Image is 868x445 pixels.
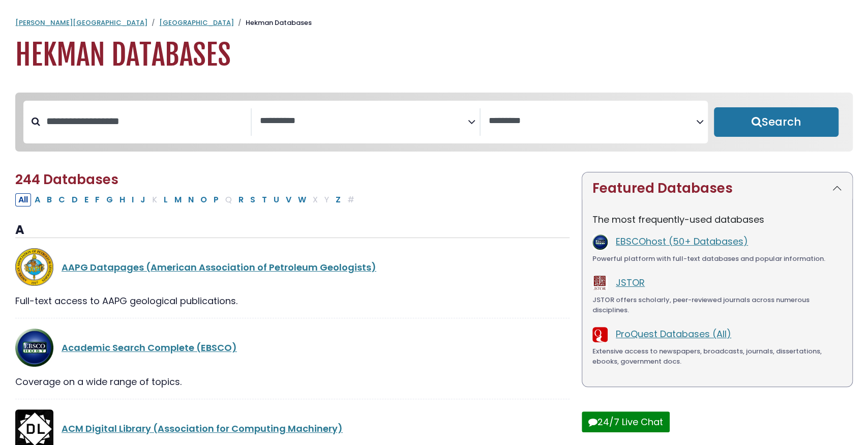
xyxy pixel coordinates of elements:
[15,193,358,205] div: Alpha-list to filter by first letter of database name
[15,38,853,72] h1: Hekman Databases
[15,18,853,28] nav: breadcrumb
[234,18,312,28] li: Hekman Databases
[260,116,467,127] textarea: Search
[582,411,670,432] button: 24/7 Live Chat
[15,93,853,152] nav: Search filters
[116,193,128,206] button: Filter Results H
[714,107,839,137] button: Submit for Search Results
[271,193,282,206] button: Filter Results U
[171,193,185,206] button: Filter Results M
[55,193,68,206] button: Filter Results C
[161,193,171,206] button: Filter Results L
[295,193,309,206] button: Filter Results W
[616,235,748,248] a: EBSCOhost (50+ Databases)
[592,346,842,366] div: Extensive access to newspapers, broadcasts, journals, dissertations, ebooks, government docs.
[592,254,842,264] div: Powerful platform with full-text databases and popular information.
[235,193,247,206] button: Filter Results R
[103,193,116,206] button: Filter Results G
[489,116,696,127] textarea: Search
[69,193,81,206] button: Filter Results D
[15,294,570,308] div: Full-text access to AAPG geological publications.
[44,193,55,206] button: Filter Results B
[259,193,270,206] button: Filter Results T
[15,223,570,238] h3: A
[15,193,31,206] button: All
[247,193,258,206] button: Filter Results S
[62,341,237,354] a: Academic Search Complete (EBSCO)
[616,276,645,289] a: JSTOR
[185,193,197,206] button: Filter Results N
[616,328,731,340] a: ProQuest Databases (All)
[592,213,842,226] p: The most frequently-used databases
[582,172,852,204] button: Featured Databases
[211,193,222,206] button: Filter Results P
[592,295,842,315] div: JSTOR offers scholarly, peer-reviewed journals across numerous disciplines.
[62,261,376,274] a: AAPG Datapages (American Association of Petroleum Geologists)
[92,193,103,206] button: Filter Results F
[333,193,344,206] button: Filter Results Z
[40,113,251,130] input: Search database by title or keyword
[81,193,92,206] button: Filter Results E
[32,193,43,206] button: Filter Results A
[159,18,234,27] a: [GEOGRAPHIC_DATA]
[15,375,570,389] div: Coverage on a wide range of topics.
[197,193,210,206] button: Filter Results O
[15,18,147,27] a: [PERSON_NAME][GEOGRAPHIC_DATA]
[137,193,148,206] button: Filter Results J
[15,170,118,189] span: 244 Databases
[283,193,294,206] button: Filter Results V
[129,193,137,206] button: Filter Results I
[62,422,343,435] a: ACM Digital Library (Association for Computing Machinery)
